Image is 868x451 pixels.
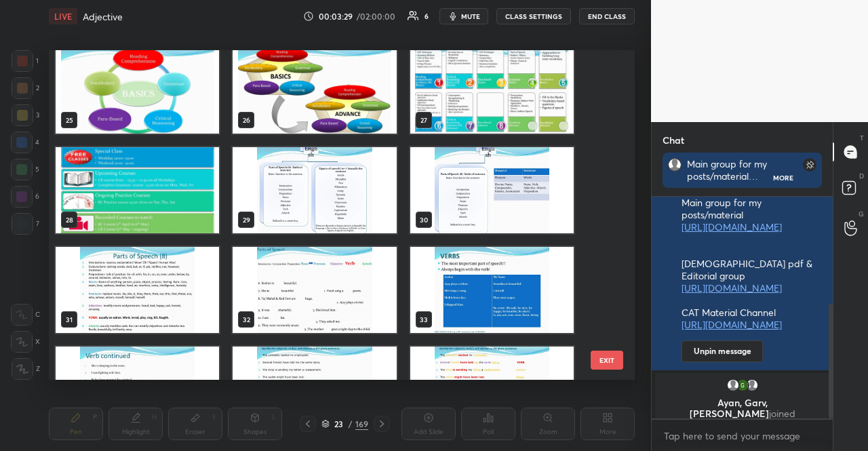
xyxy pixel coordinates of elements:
[682,197,822,332] div: Main group for my posts/material [DEMOGRAPHIC_DATA] pdf & Editorial group CAT Material Channel
[49,8,77,24] div: LIVE
[56,47,219,134] img: 1756543179HDB0XI.pdf
[652,122,695,158] p: Chat
[682,318,782,331] a: [URL][DOMAIN_NAME]
[425,13,429,20] div: 6
[669,159,681,171] img: default.png
[12,50,39,72] div: 1
[56,347,219,433] img: 1756543101VWX852.pdf
[49,50,611,380] div: grid
[591,351,623,370] button: EXIT
[769,407,795,420] span: joined
[12,358,40,380] div: Z
[687,158,774,182] div: Main group for my posts/material [DEMOGRAPHIC_DATA] pdf & Editorial group CAT Material Channel
[682,281,782,294] a: [URL][DOMAIN_NAME]
[745,378,759,392] img: default.png
[83,10,123,23] h4: Adjective
[496,8,571,24] button: CLASS SETTINGS
[233,247,396,333] img: 1756543101VWX852.pdf
[461,12,480,21] span: mute
[56,247,219,333] img: 1756543101VWX852.pdf
[410,147,574,233] img: 1756543101VWX852.pdf
[410,347,574,433] img: 1756543101VWX852.pdf
[859,171,864,181] p: D
[11,186,39,208] div: 6
[682,340,763,362] button: Unpin message
[682,220,782,233] a: [URL][DOMAIN_NAME]
[410,47,574,134] img: 1756543179HDB0XI.pdf
[12,213,39,235] div: 7
[12,104,39,126] div: 3
[233,47,396,134] img: 1756543179HDB0XI.pdf
[11,304,40,326] div: C
[860,133,864,143] p: T
[687,182,764,207] a: [URL][DOMAIN_NAME]
[663,397,821,419] p: Ayan, Garv, [PERSON_NAME]
[233,347,396,433] img: 1756543101VWX852.pdf
[11,331,40,353] div: X
[410,247,574,333] img: 1756543101VWX852.pdf
[579,8,635,24] button: END CLASS
[773,173,793,182] div: More
[349,420,353,428] div: /
[233,147,396,233] img: 1756543101VWX852.pdf
[332,420,346,428] div: 23
[11,132,39,153] div: 4
[12,77,39,99] div: 2
[439,8,488,24] button: mute
[11,159,39,180] div: 5
[355,418,368,430] div: 169
[652,197,833,418] div: grid
[726,378,740,392] img: default.png
[859,209,864,219] p: G
[736,378,749,392] img: thumbnail.jpg
[56,147,219,233] img: 1756543179HDB0XI.pdf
